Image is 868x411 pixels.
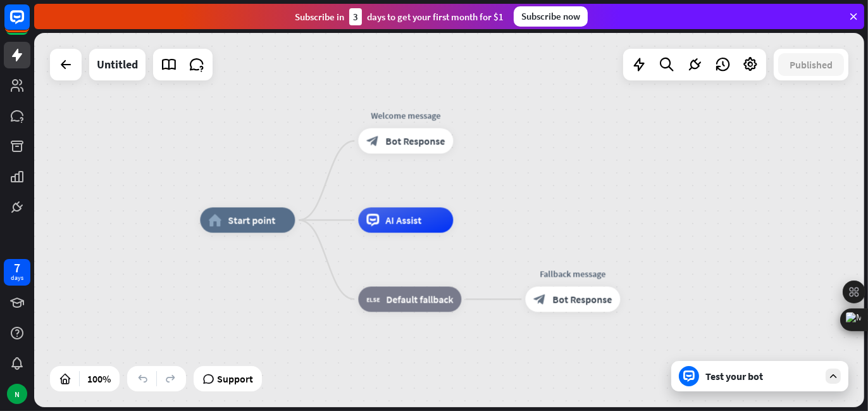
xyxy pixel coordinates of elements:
[516,268,629,281] div: Fallback message
[533,293,546,306] i: block_bot_response
[10,5,48,43] button: Open LiveChat chat widget
[4,259,30,286] a: 7 days
[14,262,20,274] div: 7
[705,370,819,383] div: Test your bot
[385,135,445,148] span: Bot Response
[386,293,453,306] span: Default fallback
[366,293,380,306] i: block_fallback
[778,53,844,76] button: Published
[514,6,588,27] div: Subscribe now
[349,8,362,25] div: 3
[208,214,221,227] i: home_2
[349,110,462,122] div: Welcome message
[366,135,379,148] i: block_bot_response
[217,369,253,389] span: Support
[385,214,421,227] span: AI Assist
[552,293,612,306] span: Bot Response
[11,274,23,282] div: days
[84,369,115,389] div: 100%
[295,8,504,25] div: Subscribe in days to get your first month for $1
[7,384,27,404] div: N
[97,49,138,80] div: Untitled
[228,214,275,227] span: Start point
